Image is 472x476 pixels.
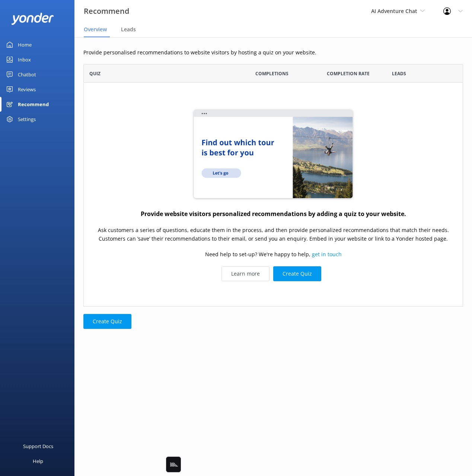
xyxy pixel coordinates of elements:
div: Recommend [18,97,49,112]
span: AI Adventure Chat [371,7,417,15]
button: Create Quiz [273,266,321,281]
p: Need help to set-up? We're happy to help, [205,251,342,259]
div: Home [18,37,32,52]
a: Learn more [221,266,270,281]
div: Chatbot [18,67,36,82]
div: Support Docs [23,439,53,454]
p: Provide personalised recommendations to website visitors by hosting a quiz on your website. [83,48,463,57]
img: yonder-white-logo.png [11,13,54,25]
a: get in touch [312,251,342,258]
h3: Recommend [84,5,129,17]
div: Settings [18,112,36,127]
button: Create Quiz [83,314,131,329]
span: Leads [392,70,406,77]
span: Completion Rate [327,70,370,77]
span: Leads [121,26,136,33]
p: Ask customers a series of questions, educate them in the process, and then provide personalized r... [91,226,455,243]
h4: Provide website visitors personalized recommendations by adding a quiz to your website. [141,209,406,219]
div: grid [83,83,463,306]
img: quiz-website... [191,108,355,201]
span: Overview [84,26,107,33]
div: Inbox [18,52,31,67]
span: Completions [255,70,288,77]
span: Quiz [89,70,101,77]
div: Reviews [18,82,36,97]
div: Help [33,454,43,469]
